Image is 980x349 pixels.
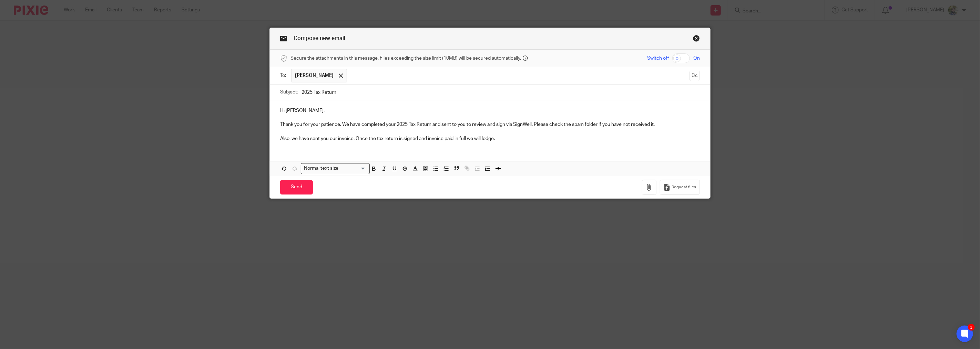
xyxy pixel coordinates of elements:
span: On [693,55,700,62]
span: [PERSON_NAME] [295,72,334,79]
span: Compose new email [294,36,345,41]
span: Switch off [647,55,669,62]
span: Request files [672,185,696,190]
span: Normal text size [303,165,340,172]
p: Thank you for your patience. We have completed your 2025 Tax Return and sent to you to review and... [280,121,700,128]
label: Subject: [280,89,298,96]
a: Close this dialog window [693,35,700,44]
input: Search for option [341,165,366,172]
span: Secure the attachments in this message. Files exceeding the size limit (10MB) will be secured aut... [290,55,521,62]
button: Request files [660,180,700,195]
p: Also, we have sent you our invoice. Once the tax return is signed and invoice paid in full we wil... [280,135,700,142]
div: Search for option [301,163,370,174]
label: To: [280,72,288,79]
p: Hi [PERSON_NAME], [280,107,700,114]
button: Cc [690,71,700,81]
div: 1 [968,324,975,331]
input: Send [280,180,313,195]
